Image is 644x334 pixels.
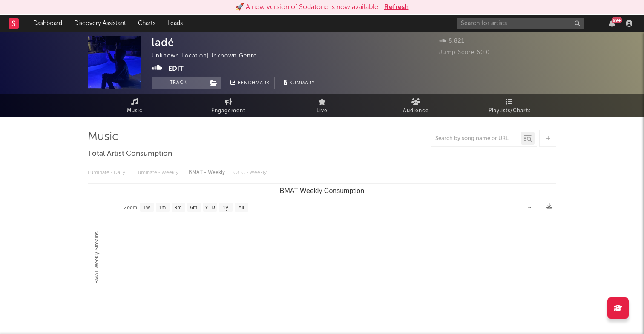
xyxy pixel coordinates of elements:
[124,205,137,211] text: Zoom
[226,77,275,89] a: Benchmark
[94,231,100,284] text: BMAT Weekly Streams
[68,15,132,32] a: Discovery Assistant
[159,205,166,211] text: 1m
[181,94,275,117] a: Engagement
[161,15,189,32] a: Leads
[280,187,364,194] text: BMAT Weekly Consumption
[457,18,584,29] input: Search for artists
[612,17,622,23] div: 99 +
[238,78,270,88] span: Benchmark
[316,106,328,116] span: Live
[27,15,68,32] a: Dashboard
[152,77,205,89] button: Track
[369,94,463,117] a: Audience
[609,20,615,27] button: 99+
[211,106,245,116] span: Engagement
[238,205,244,211] text: All
[168,63,184,74] button: Edit
[384,2,409,12] button: Refresh
[279,77,319,89] button: Summary
[403,106,429,116] span: Audience
[152,36,174,49] div: ladé
[489,106,531,116] span: Playlists/Charts
[88,149,172,159] span: Total Artist Consumption
[205,205,215,211] text: YTD
[127,106,143,116] span: Music
[223,205,228,211] text: 1y
[152,51,267,61] div: Unknown Location | Unknown Genre
[439,50,490,55] span: Jump Score: 60.0
[275,94,369,117] a: Live
[190,205,198,211] text: 6m
[527,204,532,210] text: →
[144,205,150,211] text: 1w
[463,94,556,117] a: Playlists/Charts
[175,205,182,211] text: 3m
[439,38,464,44] span: 5,821
[236,2,380,12] div: 🚀 A new version of Sodatone is now available.
[88,94,181,117] a: Music
[290,81,315,86] span: Summary
[132,15,161,32] a: Charts
[431,135,521,142] input: Search by song name or URL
